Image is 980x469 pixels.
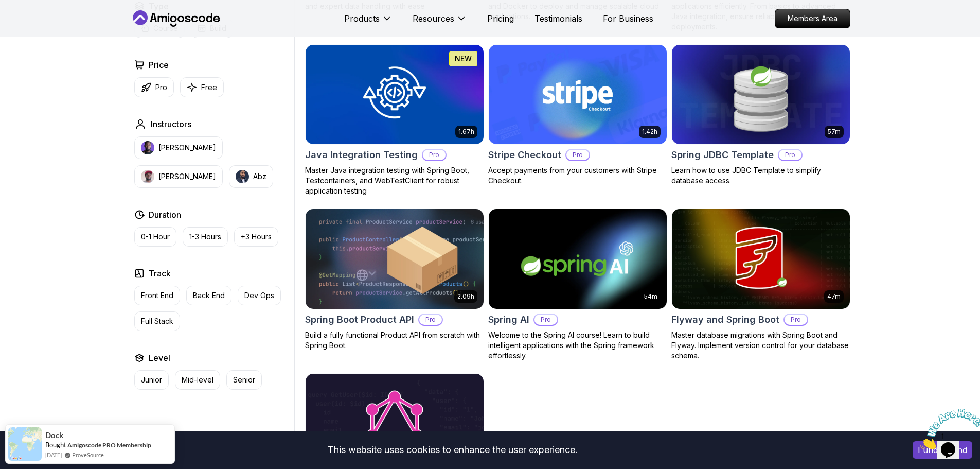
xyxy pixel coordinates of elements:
p: +3 Hours [241,232,272,242]
p: Master database migrations with Spring Boot and Flyway. Implement version control for your databa... [671,330,850,361]
button: Dev Ops [238,286,281,305]
h2: Price [149,59,169,71]
h2: Duration [149,209,181,221]
a: Pricing [487,12,514,25]
a: Testimonials [534,12,582,25]
h2: Flyway and Spring Boot [671,312,779,327]
button: Accept cookies [913,441,972,459]
img: Flyway and Spring Boot card [672,209,850,309]
a: For Business [603,12,653,25]
a: Spring JDBC Template card57mSpring JDBC TemplateProLearn how to use JDBC Template to simplify dat... [671,44,850,186]
p: [PERSON_NAME] [158,143,216,153]
h2: Spring JDBC Template [671,148,774,162]
p: Pro [155,82,167,93]
p: 54m [644,292,657,301]
img: instructor img [236,170,249,183]
img: instructor img [141,141,154,154]
p: Back End [193,290,225,301]
p: Pro [566,150,589,160]
span: [DATE] [45,450,62,459]
button: instructor img[PERSON_NAME] [134,136,223,159]
h2: Java Integration Testing [305,148,418,162]
p: 1.67h [458,128,474,136]
span: 1 [4,4,8,13]
button: Products [344,12,392,33]
p: Products [344,12,380,25]
p: NEW [455,54,472,64]
h2: Stripe Checkout [488,148,561,162]
img: Spring JDBC Template card [672,45,850,145]
a: Amigoscode PRO Membership [67,441,151,449]
button: 1-3 Hours [183,227,228,247]
a: Java Integration Testing card1.67hNEWJava Integration TestingProMaster Java integration testing w... [305,44,484,197]
p: [PERSON_NAME] [158,171,216,182]
div: This website uses cookies to enhance the user experience. [8,439,897,461]
button: Free [180,77,224,97]
button: Pro [134,77,174,97]
img: provesource social proof notification image [8,427,42,461]
p: Master Java integration testing with Spring Boot, Testcontainers, and WebTestClient for robust ap... [305,165,484,196]
a: Flyway and Spring Boot card47mFlyway and Spring BootProMaster database migrations with Spring Boo... [671,209,850,361]
p: 0-1 Hour [141,232,170,242]
button: Resources [413,12,467,33]
p: Pro [779,150,801,160]
p: 57m [828,128,841,136]
p: Pro [534,315,557,325]
button: instructor imgAbz [229,165,273,188]
p: Pro [423,150,446,160]
button: Front End [134,286,180,305]
button: Back End [186,286,231,305]
a: Spring AI card54mSpring AIProWelcome to the Spring AI course! Learn to build intelligent applicat... [488,209,667,361]
p: Welcome to the Spring AI course! Learn to build intelligent applications with the Spring framewor... [488,330,667,361]
img: Chat attention grabber [4,4,68,45]
img: Stripe Checkout card [489,45,667,145]
button: Senior [226,370,262,390]
img: Spring AI card [489,209,667,309]
p: Abz [253,171,266,182]
a: Stripe Checkout card1.42hStripe CheckoutProAccept payments from your customers with Stripe Checkout. [488,44,667,186]
p: 1-3 Hours [189,232,221,242]
p: 2.09h [457,292,474,301]
span: Dock [45,431,63,440]
p: Learn how to use JDBC Template to simplify database access. [671,165,850,186]
img: Spring Boot Product API card [306,209,484,309]
p: Mid-level [182,375,213,385]
p: Free [201,82,217,93]
a: Members Area [775,9,850,28]
span: Bought [45,441,66,449]
p: Pro [785,315,807,325]
h2: Instructors [151,118,191,130]
button: +3 Hours [234,227,278,247]
button: instructor img[PERSON_NAME] [134,165,223,188]
a: ProveSource [72,450,104,459]
img: Java Integration Testing card [306,45,484,145]
h2: Level [149,352,170,364]
a: Spring Boot Product API card2.09hSpring Boot Product APIProBuild a fully functional Product API f... [305,209,484,351]
button: Junior [134,370,169,390]
h2: Track [149,267,171,280]
p: Members Area [775,9,850,28]
p: Build a fully functional Product API from scratch with Spring Boot. [305,330,484,351]
p: 1.42h [642,128,657,136]
p: Full Stack [141,316,173,326]
p: Front End [141,290,173,301]
button: Mid-level [175,370,220,390]
p: Accept payments from your customers with Stripe Checkout. [488,165,667,186]
iframe: chat widget [916,405,980,454]
h2: Spring AI [488,312,529,327]
button: Full Stack [134,311,180,331]
p: Pro [419,315,442,325]
p: Senior [233,375,255,385]
p: Junior [141,375,162,385]
img: instructor img [141,170,154,183]
p: Dev Ops [244,290,274,301]
p: Resources [413,12,454,25]
button: 0-1 Hour [134,227,176,247]
h2: Spring Boot Product API [305,312,414,327]
p: 47m [827,292,841,301]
